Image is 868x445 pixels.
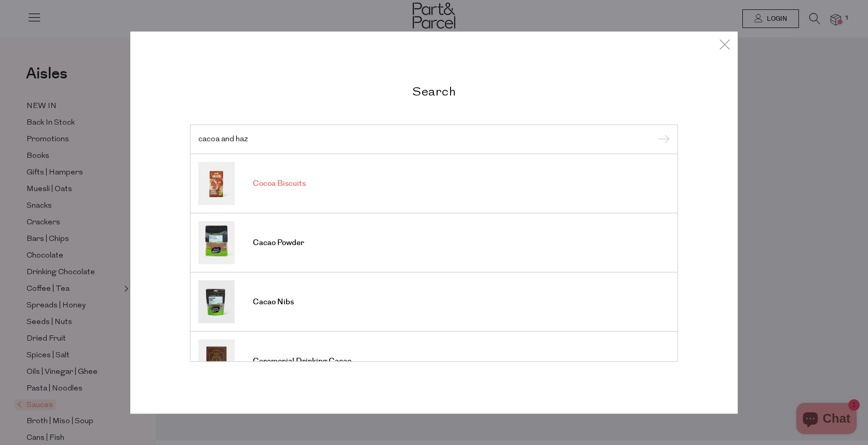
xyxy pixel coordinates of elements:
[198,221,670,264] a: Cacao Powder
[198,135,670,143] input: Search
[198,280,670,323] a: Cacao Nibs
[198,340,235,383] img: Ceremonial Drinking Cacao
[198,162,670,205] a: Cocoa Biscuits
[190,83,678,98] h2: Search
[198,221,235,264] img: Cacao Powder
[198,340,670,383] a: Ceremonial Drinking Cacao
[253,179,306,189] span: Cocoa Biscuits
[198,162,235,205] img: Cocoa Biscuits
[253,238,304,248] span: Cacao Powder
[253,356,351,367] span: Ceremonial Drinking Cacao
[198,280,235,323] img: Cacao Nibs
[253,297,294,307] span: Cacao Nibs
